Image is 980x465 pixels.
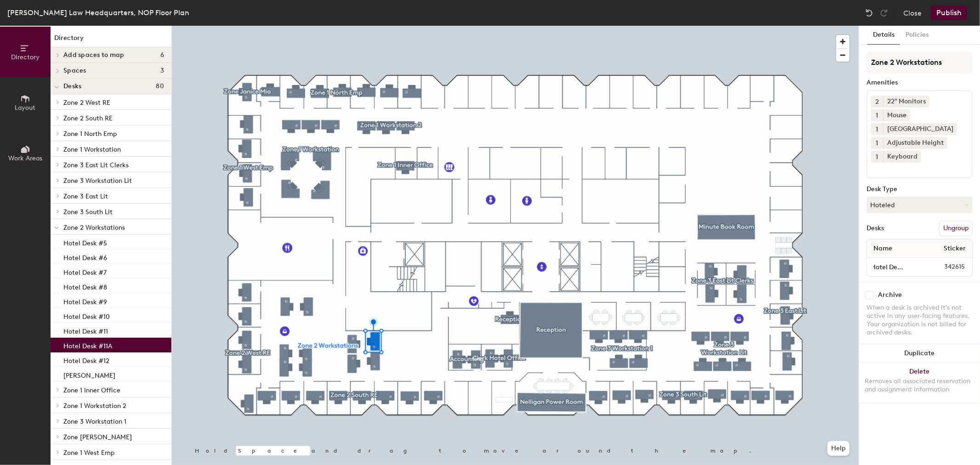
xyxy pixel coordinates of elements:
img: Redo [879,8,889,17]
div: Adjustable Height [883,137,947,149]
span: Spaces [63,67,86,74]
p: [PERSON_NAME] [63,369,115,380]
span: Directory [11,53,40,61]
span: Zone 1 West Emp [63,449,114,457]
input: Unnamed desk [869,261,922,273]
span: Add spaces to map [63,51,125,59]
div: Archive [878,291,902,299]
p: Hotel Desk #11 [63,325,108,335]
span: Layout [15,104,36,112]
span: Desks [63,83,81,90]
div: Removes all associated reservation and assignment information [865,377,974,394]
span: Zone [PERSON_NAME] [63,433,132,441]
span: Zone 3 East Lit Clerks [63,161,129,169]
span: Zone 2 South RE [63,114,113,122]
span: Zone 1 Workstation 2 [63,402,126,410]
button: Ungroup [939,221,973,236]
div: [GEOGRAPHIC_DATA] [883,123,957,135]
span: Zone 1 Workstation [63,146,121,153]
span: Zone 1 North Emp [63,130,117,138]
button: 1 [871,151,883,163]
button: Policies [900,26,934,45]
span: Zone 3 Workstation Lit [63,177,132,185]
div: Amenities [867,79,973,86]
img: Undo [865,8,874,17]
div: Keyboard [883,151,921,163]
div: Desks [867,225,884,232]
span: 2 [875,97,879,107]
span: Zone 2 Workstations [63,224,125,232]
p: Hotel Desk #12 [63,354,109,365]
span: 6 [160,51,164,59]
span: Zone 2 West RE [63,99,110,107]
span: 1 [876,138,878,148]
button: Help [827,441,850,456]
div: Mouse [883,109,910,121]
p: Hotel Desk #11A [63,340,112,350]
span: 3 [160,67,164,74]
button: 1 [871,137,883,149]
button: Hoteled [867,197,973,213]
span: 1 [876,111,878,120]
p: Hotel Desk #9 [63,295,107,306]
button: Close [903,6,922,20]
button: 1 [871,109,883,121]
span: Work Areas [8,154,42,162]
span: Name [869,240,897,257]
span: Zone 1 Inner Office [63,386,120,394]
div: 22" Monitors [883,96,929,108]
button: Duplicate [859,344,980,363]
button: Details [867,26,900,45]
button: DeleteRemoves all associated reservation and assignment information [859,363,980,403]
div: When a desk is archived it's not active in any user-facing features. Your organization is not bil... [867,304,973,337]
span: Zone 3 East Lit [63,193,108,200]
span: 342615 [922,262,970,272]
p: Hotel Desk #10 [63,310,110,321]
h1: Directory [51,33,171,47]
p: Hotel Desk #5 [63,237,107,247]
p: Hotel Desk #6 [63,251,107,262]
button: 2 [871,96,883,108]
span: Zone 3 Workstation 1 [63,418,126,425]
span: Sticker [939,240,970,257]
p: Hotel Desk #7 [63,266,107,277]
button: Publish [931,6,967,20]
div: [PERSON_NAME] Law Headquarters, NOP Floor Plan [7,7,189,18]
span: 1 [876,125,878,134]
span: 1 [876,152,878,162]
p: Hotel Desk #8 [63,281,107,291]
div: Desk Type [867,186,973,193]
span: Zone 3 South Lit [63,208,113,216]
span: 80 [156,83,164,90]
button: 1 [871,123,883,135]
